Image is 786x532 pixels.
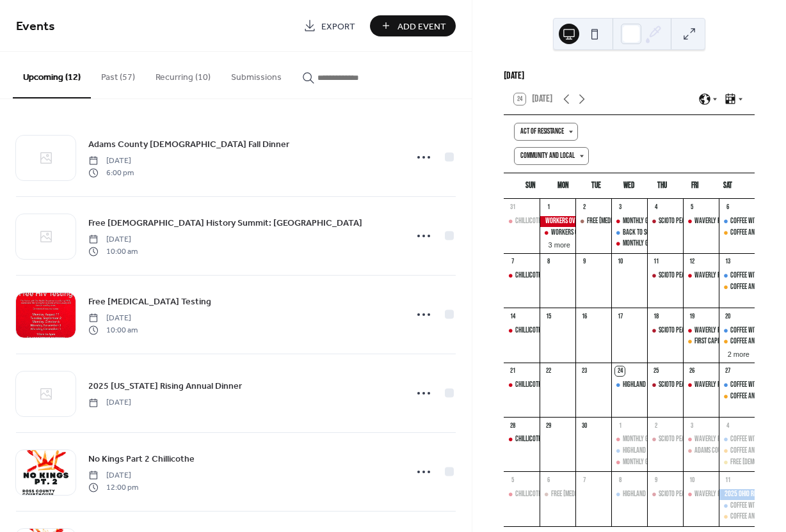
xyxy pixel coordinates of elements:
div: Coffee and Talk with First Capital Pride [719,282,755,293]
div: First Capital Pride Youth Activity Group [683,336,719,347]
div: Monthly Group Meeting (5pm) [611,434,647,445]
div: 10 [687,475,696,485]
div: Free [MEDICAL_DATA] Testing [587,216,655,227]
div: Scioto Peace and Justice Protest for Palestine [647,270,683,281]
div: Workers Over Billionaires Clermont County [540,228,575,239]
div: Waverly Protest Every [DATE] [694,216,769,227]
div: 21 [508,366,517,376]
div: 30 [579,421,589,430]
div: Scioto Peace and Justice Protest for Palestine [647,325,683,336]
div: 13 [723,257,732,267]
div: 16 [579,311,589,321]
div: 2025 Ohio Rising Annual Dinner [719,489,755,500]
div: Free HIV Testing [575,216,611,227]
div: Workers over Billionaires Protests [540,216,575,227]
div: 8 [615,475,625,485]
div: 6 [723,203,732,212]
div: Monthly Group Meeting (8pm) [623,239,697,249]
div: Coffee with the Dems (Scioto County) [719,216,755,227]
div: Chillicothe Protests Every [DATE] Morning [515,270,622,281]
div: 8 [543,257,553,267]
div: Back to School With HB 8 Virtual Workshop [623,228,735,239]
div: Monthly Group Meeting (8pm) [611,239,647,249]
div: Chillicothe Protests Every Sunday Morning [504,216,540,227]
div: Chillicothe Protests Every [DATE] Morning [515,489,622,500]
div: Monthly Group Meeting (8pm) [623,457,697,468]
div: 9 [651,475,661,485]
div: Free Transgender History Summit: Dayton Library [719,457,755,468]
div: Chillicothe Protests Every Sunday Morning [504,380,540,391]
button: Add Event [370,15,456,36]
div: Monthly Group Meeting (8pm) [611,457,647,468]
div: 24 [615,366,625,376]
div: 7 [508,257,517,267]
div: Coffee with the Dems (Scioto County) [719,434,755,445]
div: Chillicothe Protests Every Sunday Morning [504,325,540,336]
div: 27 [723,366,732,376]
div: Waverly Protest Every [DATE] [694,489,769,500]
span: 12:00 pm [88,481,138,493]
span: Events [16,14,55,39]
div: 3 [687,421,696,430]
div: Chillicothe Protests Every [DATE] Morning [515,216,622,227]
div: 22 [543,366,553,376]
div: Scioto Peace and Justice Protest for Palestine [647,380,683,391]
div: 20 [723,311,732,321]
span: Export [321,20,355,33]
div: Highland County Democratic Conversations at HQ [623,489,748,500]
div: Waverly Protest Every [DATE] [694,270,769,281]
div: Highland County Democratic Conversations at HQ [623,446,748,457]
div: Fri [678,173,711,199]
div: 4 [651,203,661,212]
div: 3 [615,203,625,212]
div: 31 [508,203,517,212]
span: Add Event [397,20,446,33]
div: Highland County Democratic Conversations at HQ [611,489,647,500]
div: Sun [514,173,547,199]
div: Monthly Group Meeting (5pm) [611,216,647,227]
span: [DATE] [88,397,131,409]
div: Free [MEDICAL_DATA] Testing [551,489,620,500]
div: Coffee and Talk with First Capital Pride [719,228,755,239]
div: 4 [723,421,732,430]
div: [DATE] [504,68,755,84]
span: Adams County [DEMOGRAPHIC_DATA] Fall Dinner [88,138,289,152]
div: Wed [613,173,645,199]
div: 19 [687,311,696,321]
div: 14 [508,311,517,321]
div: Adams County Democratic Party Fall Dinner [683,446,719,457]
div: Scioto Peace and Justice Protest for Palestine [647,216,683,227]
div: 11 [651,257,661,267]
div: 1 [615,421,625,430]
div: Chillicothe Protests Every Sunday Morning [504,489,540,500]
div: 18 [651,311,661,321]
div: 10 [615,257,625,267]
span: Free [DEMOGRAPHIC_DATA] History Summit: [GEOGRAPHIC_DATA] [88,217,362,230]
div: Coffee and Talk with First Capital Pride [719,446,755,457]
a: Free [DEMOGRAPHIC_DATA] History Summit: [GEOGRAPHIC_DATA] [88,215,362,230]
div: 25 [651,366,661,376]
div: Free HIV Testing [540,489,575,500]
div: 26 [687,366,696,376]
a: Adams County [DEMOGRAPHIC_DATA] Fall Dinner [88,137,289,152]
div: Coffee with the Dems (Scioto County) [719,501,755,512]
span: 6:00 pm [88,167,134,178]
div: Mon [547,173,579,199]
div: 5 [508,475,517,485]
div: 28 [508,421,517,430]
div: Waverly Protest Every Friday [683,216,719,227]
div: Chillicothe Protests Every [DATE] Morning [515,325,622,336]
div: Waverly Protest Every Friday [683,434,719,445]
div: Chillicothe Protests Every Sunday Morning [504,434,540,445]
div: 1 [543,203,553,212]
div: Waverly Protest Every [DATE] [694,325,769,336]
div: Waverly Protest Every [DATE] [694,380,769,391]
button: Submissions [221,52,292,97]
button: 3 more [543,239,575,249]
div: Chillicothe Protests Every Sunday Morning [504,270,540,281]
div: Coffee with the Dems (Scioto County) [719,270,755,281]
div: Waverly Protest Every Friday [683,270,719,281]
div: 6 [543,475,553,485]
span: [DATE] [88,234,138,246]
